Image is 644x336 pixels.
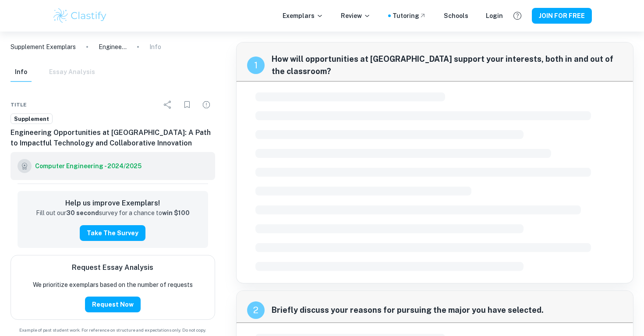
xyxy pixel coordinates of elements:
h6: Engineering Opportunities at [GEOGRAPHIC_DATA]: A Path to Impactful Technology and Collaborative ... [11,127,215,149]
p: Info [149,42,161,52]
span: Briefly discuss your reasons for pursuing the major you have selected. [272,304,623,316]
button: JOIN FOR FREE [532,8,592,24]
h6: Help us improve Exemplars! [25,198,201,209]
span: Title [11,101,27,109]
p: We prioritize exemplars based on the number of requests [33,280,193,290]
a: Schools [444,11,468,21]
div: recipe [247,301,265,319]
p: Review [341,11,371,21]
img: Clastify logo [52,7,108,25]
div: Share [159,96,177,113]
button: Take the Survey [80,225,145,241]
a: Tutoring [393,11,426,21]
span: Example of past student work. For reference on structure and expectations only. Do not copy. [11,327,215,333]
a: Computer Engineering - 2024/2025 [35,159,142,173]
button: Help and Feedback [510,8,525,23]
button: Info [11,63,32,82]
div: recipe [247,57,265,74]
h6: Computer Engineering - 2024/2025 [35,161,142,171]
a: Supplement [11,113,53,124]
h6: Request Essay Analysis [72,262,153,273]
a: Login [486,11,503,21]
button: Request Now [85,297,141,312]
strong: 30 second [66,209,99,216]
span: How will opportunities at [GEOGRAPHIC_DATA] support your interests, both in and out of the classr... [272,53,623,78]
div: Report issue [198,96,215,113]
strong: win $100 [162,209,190,216]
p: Exemplars [283,11,323,21]
a: Supplement Exemplars [11,42,76,52]
p: Engineering Opportunities at [GEOGRAPHIC_DATA]: A Path to Impactful Technology and Collaborative ... [99,42,127,52]
span: Supplement [11,115,52,124]
p: Fill out our survey for a chance to [36,209,190,218]
div: Bookmark [178,96,196,113]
